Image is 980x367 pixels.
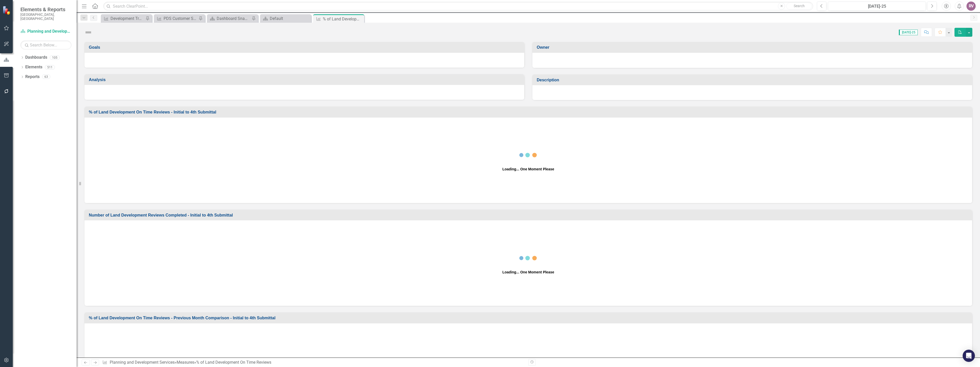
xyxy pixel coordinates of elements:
[786,3,812,10] button: Search
[20,12,71,21] small: [GEOGRAPHIC_DATA], [GEOGRAPHIC_DATA]
[323,16,363,22] div: % of Land Development On Time Reviews
[25,74,40,80] a: Reports
[2,6,12,15] img: ClearPoint Strategy
[196,360,271,365] div: % of Land Development On Time Reviews
[89,45,522,50] h3: Goals
[261,15,310,22] a: Default
[103,2,813,11] input: Search ClearPoint...
[963,350,975,362] div: Open Intercom Messenger
[102,15,144,22] a: Development Trends
[270,15,310,22] div: Default
[164,15,197,22] div: PDS Customer Service (Copy) w/ Accela
[89,213,970,218] h3: Number of Land Development Reviews Completed - Initial to 4th Submittal
[25,64,42,70] a: Elements
[20,6,71,12] span: Elements & Reports
[828,2,926,11] button: [DATE]-25
[45,65,55,69] div: 511
[177,360,194,365] a: Measures
[208,15,250,22] a: Dashboard Snapshot
[899,30,918,35] span: [DATE]-25
[537,78,970,82] h3: Description
[110,360,175,365] a: Planning and Development Services
[89,78,522,82] h3: Analysis
[89,316,970,320] h3: % of Land Development On Time Reviews - Previous Month Comparison - Initial to 4th Submittal
[830,3,924,9] div: [DATE]-25
[537,45,970,50] h3: Owner
[966,2,976,11] button: RV
[20,41,71,49] input: Search Below...
[794,4,805,8] span: Search
[217,15,250,22] div: Dashboard Snapshot
[25,55,47,60] a: Dashboards
[502,167,554,172] div: Loading... One Moment Please
[89,110,970,115] h3: % of Land Development On Time Reviews - Initial to 4th Submittal
[111,15,144,22] div: Development Trends
[84,28,92,36] img: Not Defined
[50,55,60,60] div: 105
[102,360,524,365] div: » »
[502,270,554,275] div: Loading... One Moment Please
[155,15,197,22] a: PDS Customer Service (Copy) w/ Accela
[20,29,71,34] a: Planning and Development Services
[42,75,50,79] div: 63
